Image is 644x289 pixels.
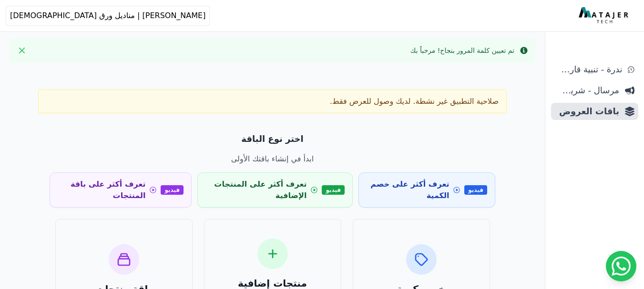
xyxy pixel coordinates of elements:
[367,179,449,201] span: تعرف أكثر على خصم الكمية
[555,84,619,97] span: مرسال - شريط دعاية
[10,10,205,21] span: [PERSON_NAME] | مناديل ورق [DEMOGRAPHIC_DATA]
[50,132,495,146] p: اختر نوع الباقة
[579,7,631,24] img: MatajerTech Logo
[161,185,184,195] span: فيديو
[555,105,619,118] span: باقات العروض
[358,172,495,208] a: فيديو تعرف أكثر على خصم الكمية
[50,153,495,165] p: ابدأ في إنشاء باقتك الأولى
[197,172,353,208] a: فيديو تعرف أكثر على المنتجات الإضافية
[322,185,345,195] span: فيديو
[464,185,487,195] span: فيديو
[6,6,210,26] button: [PERSON_NAME] | مناديل ورق [DEMOGRAPHIC_DATA]
[58,179,145,201] span: تعرف أكثر على باقة المنتجات
[50,172,192,208] a: فيديو تعرف أكثر على باقة المنتجات
[14,43,30,58] button: Close
[555,63,622,76] span: ندرة - تنبية قارب علي النفاذ
[38,90,507,113] div: صلاحية التطبيق غير نشطة. لديك وصول للعرض فقط.
[205,179,307,201] span: تعرف أكثر على المنتجات الإضافية
[410,46,514,55] div: تم تعيين كلمة المرور بنجاح! مرحباً بك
